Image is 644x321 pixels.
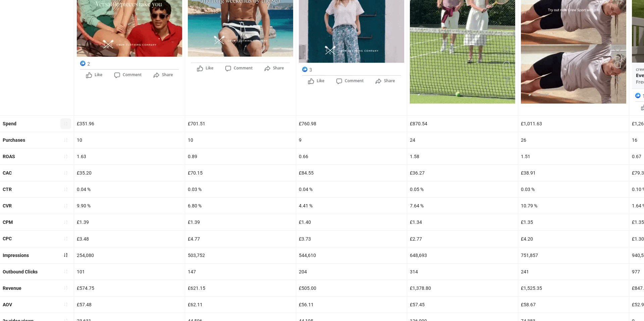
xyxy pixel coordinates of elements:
div: 751,857 [518,247,629,263]
div: £505.00 [296,280,407,296]
div: £3.73 [296,231,407,247]
div: 0.04 % [74,181,185,197]
div: 101 [74,264,185,280]
b: CTR [3,187,12,192]
div: 10 [185,132,296,148]
div: £351.96 [74,116,185,132]
div: 1.63 [74,148,185,165]
div: 1.51 [518,148,629,165]
b: Purchases [3,137,25,143]
div: £621.15 [185,280,296,296]
b: CPC [3,236,12,241]
div: 648,693 [407,247,518,263]
div: £36.27 [407,165,518,181]
span: sort-ascending [63,269,68,274]
span: sort-ascending [63,236,68,241]
div: 254,080 [74,247,185,263]
div: 204 [296,264,407,280]
span: sort-ascending [63,203,68,208]
div: £62.11 [185,297,296,313]
div: 314 [407,264,518,280]
b: AOV [3,302,12,307]
div: 0.03 % [518,181,629,197]
span: sort-ascending [63,220,68,224]
b: ROAS [3,154,15,159]
span: sort-ascending [63,121,68,126]
div: 4.41 % [296,198,407,214]
div: 7.64 % [407,198,518,214]
div: 1.58 [407,148,518,165]
div: 0.03 % [185,181,296,197]
span: sort-ascending [63,154,68,159]
b: Spend [3,121,16,126]
div: 241 [518,264,629,280]
div: £1.39 [185,214,296,230]
div: 544,610 [296,247,407,263]
div: 0.05 % [407,181,518,197]
div: £3.48 [74,231,185,247]
div: £1.39 [74,214,185,230]
b: CPM [3,219,13,225]
div: £574.75 [74,280,185,296]
div: £38.91 [518,165,629,181]
div: £870.54 [407,116,518,132]
div: £701.51 [185,116,296,132]
div: £1.34 [407,214,518,230]
div: £4.20 [518,231,629,247]
div: £70.15 [185,165,296,181]
div: £1.40 [296,214,407,230]
span: sort-ascending [63,285,68,290]
div: £58.67 [518,297,629,313]
div: 9.90 % [74,198,185,214]
div: 503,752 [185,247,296,263]
div: £57.45 [407,297,518,313]
div: 147 [185,264,296,280]
div: £84.55 [296,165,407,181]
div: 0.89 [185,148,296,165]
div: 6.80 % [185,198,296,214]
span: sort-ascending [63,187,68,192]
div: 0.66 [296,148,407,165]
div: £1,011.63 [518,116,629,132]
b: CAC [3,170,12,176]
b: Revenue [3,285,21,291]
div: £4.77 [185,231,296,247]
div: 10.79 % [518,198,629,214]
b: CVR [3,203,12,208]
div: £57.48 [74,297,185,313]
span: sort-ascending [63,171,68,175]
div: £1,378.80 [407,280,518,296]
span: sort-ascending [63,302,68,307]
div: 0.04 % [296,181,407,197]
div: 9 [296,132,407,148]
div: £760.98 [296,116,407,132]
div: £1,525.35 [518,280,629,296]
div: £2.77 [407,231,518,247]
div: 10 [74,132,185,148]
div: £1.35 [518,214,629,230]
b: Outbound Clicks [3,269,38,274]
span: sort-ascending [63,138,68,142]
b: Impressions [3,253,29,258]
div: £56.11 [296,297,407,313]
div: 24 [407,132,518,148]
div: 26 [518,132,629,148]
span: sort-ascending [63,253,68,257]
div: £35.20 [74,165,185,181]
